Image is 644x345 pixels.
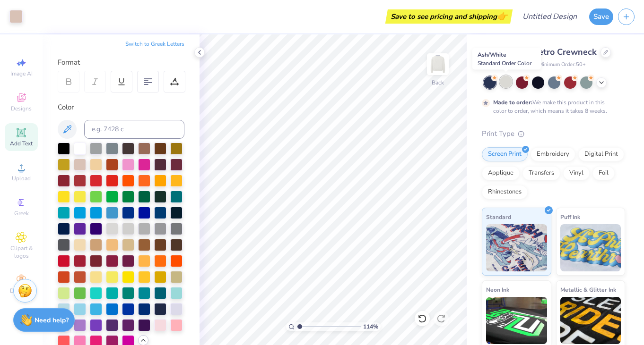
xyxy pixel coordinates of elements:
div: Transfers [522,166,560,180]
span: Standard [486,212,511,222]
span: Puff Ink [560,212,580,222]
div: Vinyl [563,166,590,180]
div: Save to see pricing and shipping [388,9,510,24]
span: Standard Order Color [478,59,531,67]
div: Print Type [482,128,625,139]
span: 👉 [497,10,507,22]
img: Standard [486,224,547,271]
span: Add Text [10,140,33,147]
div: Foil [592,166,615,180]
span: Image AI [10,70,33,77]
div: We make this product in this color to order, which means it takes 8 weeks. [493,98,609,115]
span: Metallic & Glitter Ink [560,285,616,295]
div: Screen Print [482,147,528,161]
span: 114 % [363,322,378,331]
img: Back [428,55,447,74]
strong: Made to order: [493,99,532,106]
button: Switch to Greek Letters [125,40,184,48]
span: Decorate [10,287,33,295]
img: Metallic & Glitter Ink [560,297,621,344]
div: Back [432,78,444,87]
div: Applique [482,166,520,180]
span: Designs [11,105,32,112]
div: Rhinestones [482,185,528,199]
span: Neon Ink [486,285,509,295]
div: Format [58,57,185,68]
div: Color [58,102,184,113]
strong: Need help? [35,316,69,325]
div: Embroidery [531,147,575,161]
div: Digital Print [578,147,624,161]
button: Save [589,8,613,25]
div: Ash/White [472,48,541,70]
span: Clipart & logos [5,244,38,260]
input: e.g. 7428 c [84,120,184,139]
span: Greek [14,210,29,217]
img: Puff Ink [560,224,621,271]
input: Untitled Design [515,7,584,26]
span: Minimum Order: 50 + [539,61,586,69]
span: Upload [12,175,31,182]
img: Neon Ink [486,297,547,344]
